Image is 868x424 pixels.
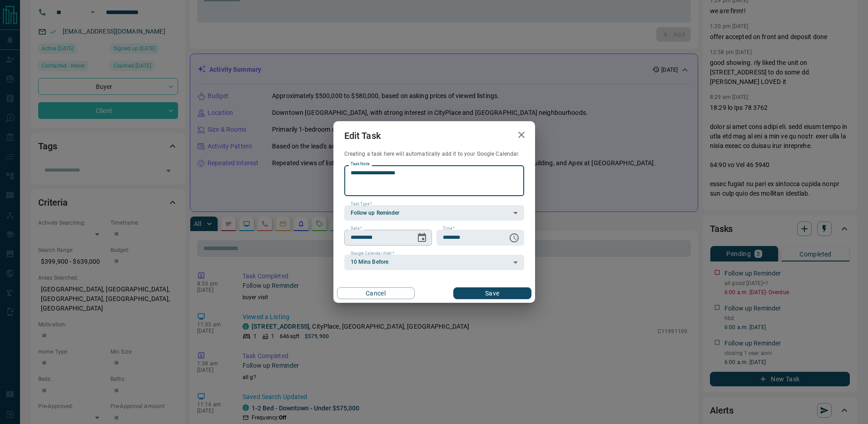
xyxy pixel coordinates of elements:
div: 10 Mins Before [344,255,524,270]
label: Time [443,226,455,232]
button: Choose date, selected date is Sep 16, 2025 [413,229,431,247]
p: Creating a task here will automatically add it to your Google Calendar. [344,150,524,158]
div: Follow up Reminder [344,205,524,221]
label: Task Note [351,161,369,167]
label: Task Type [351,201,372,207]
button: Save [453,287,531,299]
h2: Edit Task [333,121,392,150]
label: Date [351,226,362,232]
label: Google Calendar Alert [351,251,394,256]
button: Choose time, selected time is 6:00 AM [505,229,523,247]
button: Cancel [337,287,415,299]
